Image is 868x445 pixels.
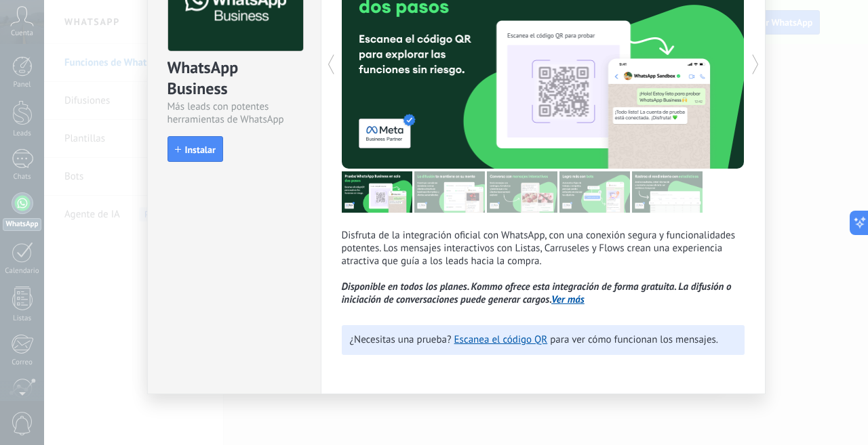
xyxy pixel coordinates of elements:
[342,171,412,213] img: tour_image_7a4924cebc22ed9e3259523e50fe4fd6.png
[167,136,223,162] button: Instalar
[414,171,485,213] img: tour_image_cc27419dad425b0ae96c2716632553fa.png
[551,293,585,306] a: Ver más
[550,333,718,346] span: para ver cómo funcionan los mensajes.
[185,145,216,154] span: Instalar
[454,333,548,346] a: Escanea el código QR
[167,100,301,126] div: Más leads con potentes herramientas de WhatsApp
[632,171,703,213] img: tour_image_cc377002d0016b7ebaeb4dbe65cb2175.png
[167,57,301,100] div: WhatsApp Business
[342,229,745,306] p: Disfruta de la integración oficial con WhatsApp, con una conexión segura y funcionalidades potent...
[350,333,452,346] span: ¿Necesitas una prueba?
[487,171,557,213] img: tour_image_1009fe39f4f058b759f0df5a2b7f6f06.png
[559,171,630,213] img: tour_image_62c9952fc9cf984da8d1d2aa2c453724.png
[342,280,732,306] i: Disponible en todos los planes. Kommo ofrece esta integración de forma gratuita. La difusión o in...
